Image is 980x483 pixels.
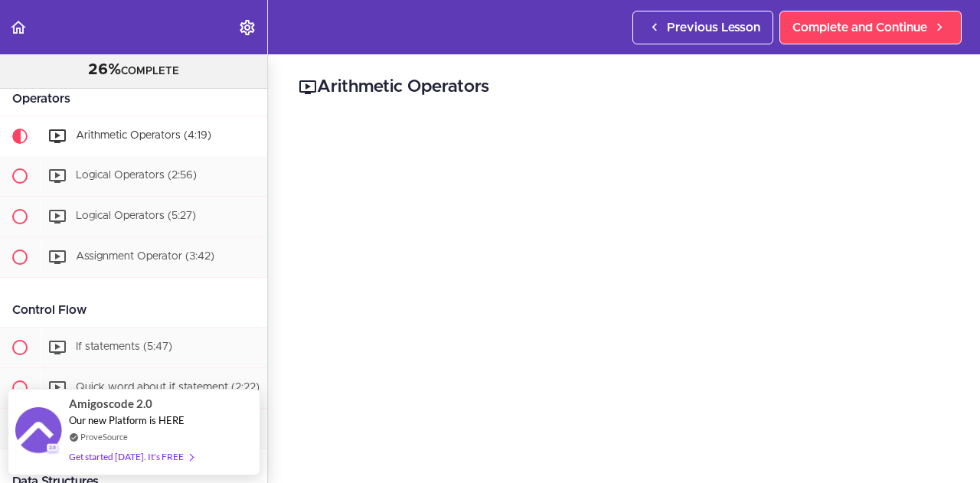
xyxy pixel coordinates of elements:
[76,210,196,221] span: Logical Operators (5:27)
[80,430,128,443] a: ProveSource
[9,18,28,37] svg: Back to course curriculum
[69,448,193,465] div: Get started [DATE]. It's FREE
[238,18,256,37] svg: Settings Menu
[19,60,248,80] div: COMPLETE
[792,18,927,37] span: Complete and Continue
[76,170,197,181] span: Logical Operators (2:56)
[667,18,760,37] span: Previous Lesson
[76,251,214,262] span: Assignment Operator (3:42)
[69,395,152,413] span: Amigoscode 2.0
[632,11,773,44] a: Previous Lesson
[15,407,61,457] img: provesource social proof notification image
[76,130,211,141] span: Arithmetic Operators (4:19)
[76,382,260,393] span: Quick word about if statement (2:22)
[299,74,949,100] h2: Arithmetic Operators
[76,341,172,352] span: If statements (5:47)
[69,414,185,426] span: Our new Platform is HERE
[779,11,962,44] a: Complete and Continue
[88,62,121,77] span: 26%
